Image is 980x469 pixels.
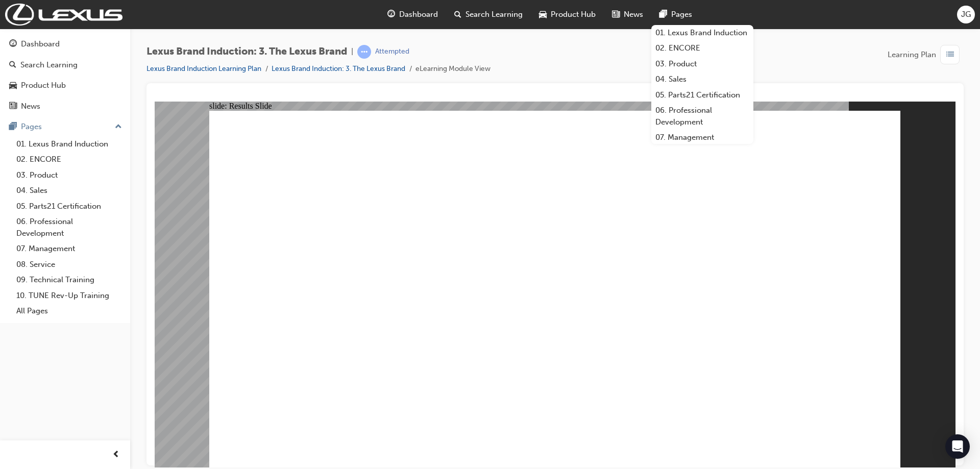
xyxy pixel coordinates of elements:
a: news-iconNews [604,4,651,25]
span: News [624,9,643,20]
span: guage-icon [387,8,395,21]
div: Pages [21,121,42,133]
a: 05. Parts21 Certification [12,199,126,214]
div: Search Learning [20,59,78,71]
span: prev-icon [112,449,120,461]
img: Trak [5,4,122,26]
a: All Pages [12,303,126,319]
a: 07. Management [651,130,753,145]
a: 02. ENCORE [651,40,753,56]
span: car-icon [539,8,547,21]
div: Open Intercom Messenger [945,434,970,459]
a: car-iconProduct Hub [531,4,604,25]
a: 01. Lexus Brand Induction [651,25,753,41]
button: Pages [4,117,126,136]
span: news-icon [612,8,620,21]
a: 10. TUNE Rev-Up Training [12,288,126,304]
span: search-icon [9,61,16,70]
span: up-icon [115,120,122,134]
span: Lexus Brand Induction: 3. The Lexus Brand [146,46,347,58]
span: Search Learning [465,9,523,20]
a: 04. Sales [651,71,753,87]
a: 07. Management [12,241,126,257]
span: Pages [671,9,692,20]
span: search-icon [454,8,461,21]
div: Dashboard [21,38,60,50]
a: 05. Parts21 Certification [651,87,753,103]
span: guage-icon [9,40,17,49]
span: JG [961,9,971,20]
button: JG [957,6,975,23]
li: eLearning Module View [415,63,491,75]
span: list-icon [946,48,954,61]
a: News [4,97,126,116]
span: Learning Plan [888,49,936,61]
a: Lexus Brand Induction Learning Plan [146,64,261,73]
span: news-icon [9,102,17,111]
button: Learning Plan [888,45,964,64]
a: 06. Professional Development [651,103,753,130]
div: Product Hub [21,80,66,91]
span: pages-icon [659,8,667,21]
span: car-icon [9,81,17,90]
a: Lexus Brand Induction: 3. The Lexus Brand [272,64,405,73]
a: 06. Professional Development [12,214,126,241]
button: DashboardSearch LearningProduct HubNews [4,33,126,117]
a: search-iconSearch Learning [446,4,531,25]
span: Product Hub [551,9,596,20]
span: Dashboard [399,9,438,20]
div: News [21,101,40,112]
a: 03. Product [651,56,753,72]
span: | [351,46,353,58]
a: 01. Lexus Brand Induction [12,136,126,152]
a: 09. Technical Training [12,272,126,288]
a: pages-iconPages [651,4,700,25]
div: Attempted [375,47,409,57]
span: pages-icon [9,122,17,132]
a: 04. Sales [12,183,126,199]
a: guage-iconDashboard [379,4,446,25]
a: 03. Product [12,167,126,183]
a: 02. ENCORE [12,152,126,167]
a: Product Hub [4,76,126,95]
span: learningRecordVerb_ATTEMPT-icon [357,45,371,59]
a: Search Learning [4,56,126,75]
a: Dashboard [4,35,126,54]
a: 08. Service [12,257,126,273]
